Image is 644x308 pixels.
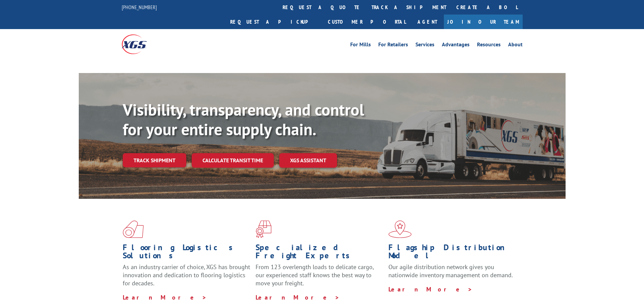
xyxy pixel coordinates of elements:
[388,285,473,293] a: Learn More >
[415,42,434,49] a: Services
[123,263,250,287] span: As an industry carrier of choice, XGS has brought innovation and dedication to flooring logistics...
[411,15,444,29] a: Agent
[123,153,186,167] a: Track shipment
[279,153,337,168] a: XGS ASSISTANT
[256,293,340,301] a: Learn More >
[123,220,144,238] img: xgs-icon-total-supply-chain-intelligence-red
[444,15,523,29] a: Join Our Team
[123,293,207,301] a: Learn More >
[477,42,501,49] a: Resources
[123,243,251,263] h1: Flooring Logistics Solutions
[256,220,271,238] img: xgs-icon-focused-on-flooring-red
[225,15,323,29] a: Request a pickup
[350,42,371,49] a: For Mills
[388,263,513,279] span: Our agile distribution network gives you nationwide inventory management on demand.
[323,15,411,29] a: Customer Portal
[256,263,383,293] p: From 123 overlength loads to delicate cargo, our experienced staff knows the best way to move you...
[388,243,516,263] h1: Flagship Distribution Model
[123,99,364,140] b: Visibility, transparency, and control for your entire supply chain.
[442,42,470,49] a: Advantages
[508,42,523,49] a: About
[378,42,408,49] a: For Retailers
[256,243,383,263] h1: Specialized Freight Experts
[388,220,412,238] img: xgs-icon-flagship-distribution-model-red
[192,153,274,168] a: Calculate transit time
[122,4,157,10] a: [PHONE_NUMBER]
